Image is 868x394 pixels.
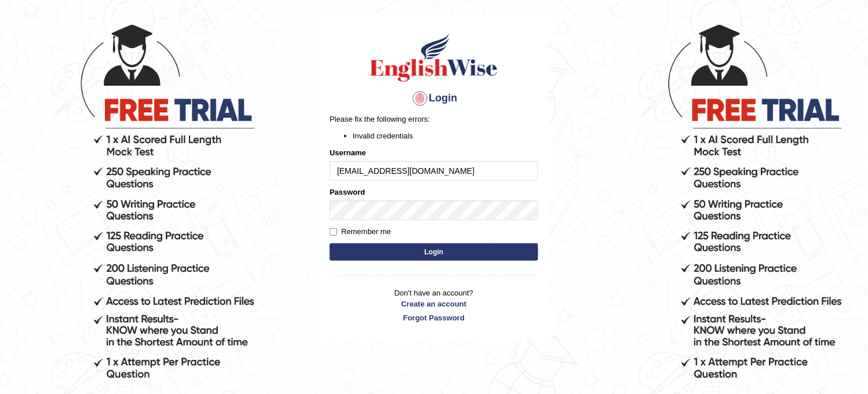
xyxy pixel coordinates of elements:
[330,147,366,158] label: Username
[330,243,538,261] button: Login
[330,298,538,309] a: Create an account
[330,226,391,238] label: Remember me
[330,89,538,108] h4: Login
[330,312,538,323] a: Forgot Password
[330,287,538,323] p: Don't have an account?
[330,187,365,198] label: Password
[330,114,538,125] p: Please fix the following errors:
[330,228,337,236] input: Remember me
[368,31,500,83] img: Logo of English Wise sign in for intelligent practice with AI
[353,130,538,141] li: Invalid credentials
